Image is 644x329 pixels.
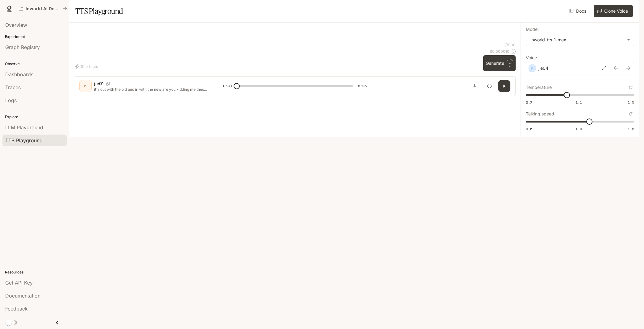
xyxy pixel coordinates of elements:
div: inworld-tts-1-max [530,37,624,43]
div: inworld-tts-1-max [526,34,634,46]
button: Inspect [483,80,496,92]
button: Clone Voice [594,5,633,17]
button: Download audio [468,80,481,92]
span: 1.0 [575,126,582,131]
p: Voice [526,56,537,60]
h1: TTS Playground [75,5,123,17]
button: Copy Voice ID [104,82,112,85]
span: 0:25 [358,83,367,89]
div: D [81,81,90,91]
span: 0.5 [526,126,532,131]
p: 1 / 1000 [504,42,516,48]
a: Docs [568,5,589,17]
button: Reset to default [627,84,634,91]
p: Inworld AI Demos [26,6,60,11]
p: CTRL + [507,58,513,65]
button: Shortcuts [74,61,100,71]
p: Talking speed [526,112,554,116]
p: it's out with the old and in with the new are you kidding me these are fake artificial flowers an... [94,87,208,92]
span: 0:00 [223,83,232,89]
button: GenerateCTRL +⏎ [483,55,516,71]
p: jie04 [538,65,548,71]
button: Reset to default [627,110,634,117]
p: ⏎ [507,58,513,69]
span: 1.5 [628,126,634,131]
button: All workspaces [16,2,70,15]
p: Temperature [526,85,552,90]
span: 1.5 [628,100,634,105]
p: jie01 [94,81,104,87]
span: 1.1 [575,100,582,105]
span: 0.7 [526,100,532,105]
p: Model [526,27,538,31]
p: $ 0.000010 [490,49,509,54]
